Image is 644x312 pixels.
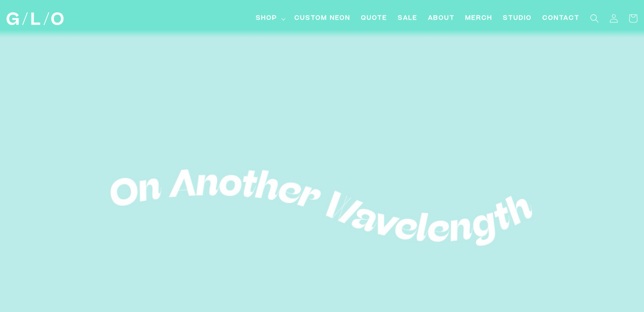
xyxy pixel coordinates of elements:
[356,9,393,29] a: Quote
[251,9,289,29] summary: Shop
[460,9,498,29] a: Merch
[503,14,532,23] span: Studio
[537,9,585,29] a: Contact
[585,9,604,28] summary: Search
[3,9,67,29] a: GLO Studio
[498,9,537,29] a: Studio
[423,9,460,29] a: About
[294,14,350,23] span: Custom Neon
[289,9,356,29] a: Custom Neon
[465,14,492,23] span: Merch
[256,14,277,23] span: Shop
[398,14,418,23] span: SALE
[542,14,580,23] span: Contact
[361,14,387,23] span: Quote
[393,9,423,29] a: SALE
[7,12,64,25] img: GLO Studio
[428,14,455,23] span: About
